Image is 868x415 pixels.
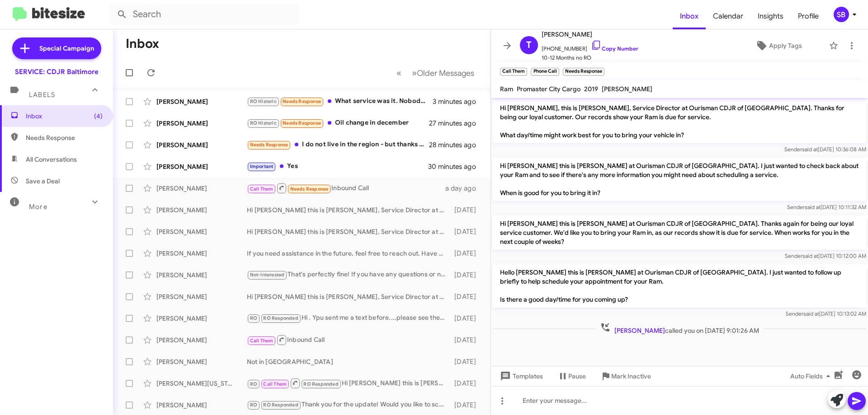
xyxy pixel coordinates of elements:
[429,140,483,149] div: 28 minutes ago
[706,3,750,29] a: Calendar
[732,37,825,54] button: Apply Tags
[614,326,665,335] span: [PERSON_NAME]
[247,205,450,214] div: Hi [PERSON_NAME] this is [PERSON_NAME], Service Director at Ourisman CDJR of [GEOGRAPHIC_DATA]. J...
[392,64,480,82] nav: Page navigation example
[247,227,450,236] div: Hi [PERSON_NAME] this is [PERSON_NAME], Service Director at Ourisman CDJR of [GEOGRAPHIC_DATA]. J...
[450,249,483,258] div: [DATE]
[250,402,257,408] span: RO
[786,310,866,317] span: Sender [DATE] 10:13:02 AM
[12,37,101,59] a: Special Campaign
[156,119,247,128] div: [PERSON_NAME]
[491,368,550,384] button: Templates
[26,177,60,186] span: Save a Deal
[247,140,429,150] div: I do not live in the region - but thanks for checking in
[450,205,483,214] div: [DATE]
[429,162,483,171] div: 30 minutes ago
[303,381,338,387] span: RO Responded
[247,182,445,194] div: Inbound Call
[493,100,866,143] p: Hi [PERSON_NAME], this is [PERSON_NAME], Service Director at Ourisman CDJR of [GEOGRAPHIC_DATA]. ...
[156,292,247,301] div: [PERSON_NAME]
[406,64,480,82] button: Next
[250,315,257,321] span: RO
[283,120,321,126] span: Needs Response
[787,204,866,210] span: Sender [DATE] 10:11:32 AM
[791,3,826,29] a: Profile
[412,67,417,79] span: »
[391,64,407,82] button: Previous
[15,67,99,76] div: SERVICE: CDJR Baltimore
[283,98,321,104] span: Needs Response
[156,184,247,193] div: [PERSON_NAME]
[805,204,821,210] span: said at
[433,97,483,106] div: 3 minutes ago
[156,97,247,106] div: [PERSON_NAME]
[247,292,450,301] div: Hi [PERSON_NAME] this is [PERSON_NAME], Service Director at Ourisman CDJR of [GEOGRAPHIC_DATA]. J...
[542,53,638,62] span: 10-12 Months no RO
[156,227,247,236] div: [PERSON_NAME]
[156,270,247,280] div: [PERSON_NAME]
[250,120,277,126] span: RO Historic
[526,38,532,52] span: T
[531,68,559,76] small: Phone Call
[250,272,285,278] span: Not-Interested
[784,146,866,153] span: Sender [DATE] 10:36:08 AM
[493,158,866,201] p: Hi [PERSON_NAME] this is [PERSON_NAME] at Ourisman CDJR of [GEOGRAPHIC_DATA]. I just wanted to ch...
[247,313,450,323] div: Hi . Ypu sent me a text before....please see the response
[263,402,298,408] span: RO Responded
[156,162,247,171] div: [PERSON_NAME]
[156,205,247,214] div: [PERSON_NAME]
[785,252,866,259] span: Sender [DATE] 10:12:00 AM
[542,40,638,53] span: [PHONE_NUMBER]
[247,96,433,107] div: What service was it. Nobody told me about a recommended service
[769,37,802,54] span: Apply Tags
[126,37,159,51] h1: Inbox
[94,112,103,121] span: (4)
[802,146,818,153] span: said at
[247,378,450,389] div: Hi [PERSON_NAME] this is [PERSON_NAME], Service Director at Ourisman CDJR of [GEOGRAPHIC_DATA]. J...
[26,155,77,164] span: All Conversations
[750,3,791,29] a: Insights
[450,379,483,388] div: [DATE]
[250,338,274,344] span: Call Them
[500,68,527,76] small: Call Them
[673,3,706,29] a: Inbox
[290,186,329,192] span: Needs Response
[250,163,274,169] span: Important
[834,7,849,22] div: SB
[611,368,651,384] span: Mark Inactive
[250,142,288,148] span: Needs Response
[602,85,652,93] span: [PERSON_NAME]
[156,336,247,345] div: [PERSON_NAME]
[826,7,858,22] button: SB
[493,264,866,308] p: Hello [PERSON_NAME] this is [PERSON_NAME] at Ourisman CDJR of [GEOGRAPHIC_DATA]. I just wanted to...
[29,203,47,211] span: More
[156,249,247,258] div: [PERSON_NAME]
[550,368,593,384] button: Pause
[417,68,474,78] span: Older Messages
[247,334,450,345] div: Inbound Call
[247,270,450,280] div: That's perfectly fine! If you have any questions or need assistance in the future, feel free to r...
[156,401,247,410] div: [PERSON_NAME]
[517,85,580,93] span: Promaster City Cargo
[26,133,103,142] span: Needs Response
[156,140,247,149] div: [PERSON_NAME]
[247,357,450,366] div: Not in [GEOGRAPHIC_DATA]
[39,44,94,53] span: Special Campaign
[250,186,274,192] span: Call Them
[247,249,450,258] div: If you need assistance in the future, feel free to reach out. Have a great day!
[450,270,483,280] div: [DATE]
[450,336,483,345] div: [DATE]
[429,119,483,128] div: 27 minutes ago
[498,368,543,384] span: Templates
[450,401,483,410] div: [DATE]
[450,292,483,301] div: [DATE]
[26,112,103,121] span: Inbox
[596,322,763,335] span: called you on [DATE] 9:01:26 AM
[156,314,247,323] div: [PERSON_NAME]
[445,184,483,193] div: a day ago
[568,368,586,384] span: Pause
